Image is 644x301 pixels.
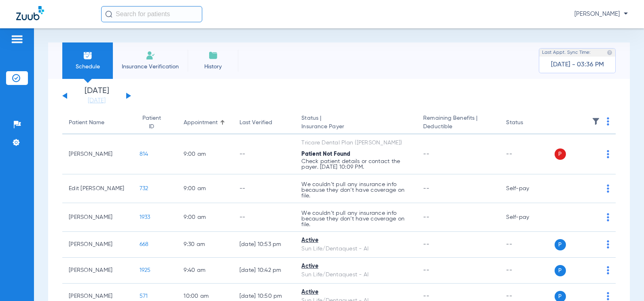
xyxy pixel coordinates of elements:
[194,63,232,71] span: History
[607,50,612,55] img: last sync help info
[607,213,609,221] img: group-dot-blue.svg
[62,203,133,232] td: [PERSON_NAME]
[140,186,148,191] span: 732
[72,97,121,105] a: [DATE]
[295,112,417,134] th: Status |
[607,184,609,193] img: group-dot-blue.svg
[11,34,23,44] img: hamburger-icon
[301,159,410,170] p: Check patient details or contact the payer. [DATE] 10:09 PM.
[423,151,429,157] span: --
[69,119,127,127] div: Patient Name
[177,134,233,174] td: 9:00 AM
[423,123,493,131] span: Deductible
[83,51,93,60] img: Schedule
[500,258,554,284] td: --
[233,174,295,203] td: --
[607,240,609,248] img: group-dot-blue.svg
[607,117,609,125] img: group-dot-blue.svg
[62,232,133,258] td: [PERSON_NAME]
[500,174,554,203] td: Self-pay
[423,242,429,247] span: --
[233,258,295,284] td: [DATE] 10:42 PM
[301,288,410,297] div: Active
[105,11,112,18] img: Search Icon
[140,267,151,273] span: 1925
[301,245,410,253] div: Sun Life/Dentaquest - AI
[177,203,233,232] td: 9:00 AM
[239,119,288,127] div: Last Verified
[423,214,429,220] span: --
[177,174,233,203] td: 9:00 AM
[68,63,107,71] span: Schedule
[177,258,233,284] td: 9:40 AM
[184,119,226,127] div: Appointment
[140,214,150,220] span: 1933
[233,134,295,174] td: --
[555,148,566,160] span: P
[101,6,202,22] input: Search for patients
[500,134,554,174] td: --
[551,61,604,69] span: [DATE] - 03:36 PM
[72,87,121,105] li: [DATE]
[423,186,429,191] span: --
[607,150,609,158] img: group-dot-blue.svg
[301,236,410,245] div: Active
[233,232,295,258] td: [DATE] 10:53 PM
[301,210,410,227] p: We couldn’t pull any insurance info because they don’t have coverage on file.
[604,262,644,301] iframe: Chat Widget
[140,293,148,299] span: 571
[69,119,104,127] div: Patient Name
[555,265,566,276] span: P
[592,117,600,125] img: filter.svg
[542,49,591,57] span: Last Appt. Sync Time:
[140,114,171,131] div: Patient ID
[184,119,218,127] div: Appointment
[574,10,628,18] span: [PERSON_NAME]
[208,51,218,60] img: History
[140,151,148,157] span: 814
[177,232,233,258] td: 9:30 AM
[500,112,554,134] th: Status
[301,151,350,157] span: Patient Not Found
[301,271,410,279] div: Sun Life/Dentaquest - AI
[62,134,133,174] td: [PERSON_NAME]
[62,174,133,203] td: Edit [PERSON_NAME]
[555,239,566,250] span: P
[500,203,554,232] td: Self-pay
[239,119,272,127] div: Last Verified
[62,258,133,284] td: [PERSON_NAME]
[301,123,410,131] span: Insurance Payer
[140,114,164,131] div: Patient ID
[423,293,429,299] span: --
[301,182,410,199] p: We couldn’t pull any insurance info because they don’t have coverage on file.
[500,232,554,258] td: --
[423,267,429,273] span: --
[16,6,44,20] img: Zuub Logo
[146,51,155,60] img: Manual Insurance Verification
[140,242,149,247] span: 668
[119,63,182,71] span: Insurance Verification
[301,262,410,271] div: Active
[417,112,500,134] th: Remaining Benefits |
[233,203,295,232] td: --
[301,139,410,147] div: Tricare Dental Plan ([PERSON_NAME])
